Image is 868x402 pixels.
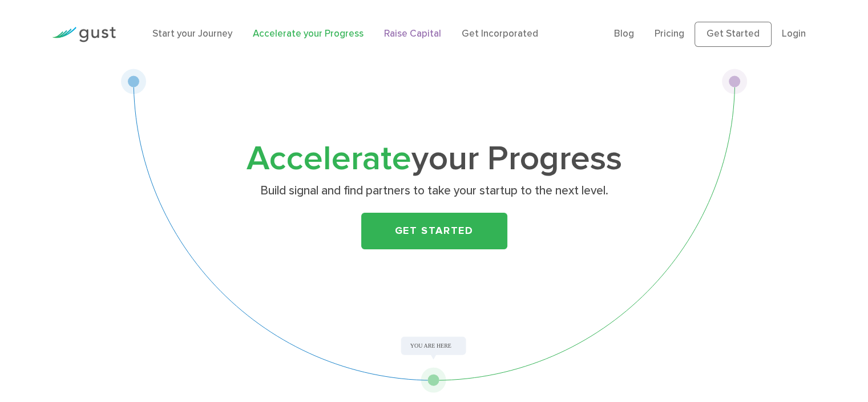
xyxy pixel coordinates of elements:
[209,144,660,175] h1: your Progress
[462,28,538,39] a: Get Incorporated
[384,28,441,39] a: Raise Capital
[655,28,684,39] a: Pricing
[152,28,232,39] a: Start your Journey
[361,213,507,249] a: Get Started
[614,28,634,39] a: Blog
[782,28,806,39] a: Login
[247,138,411,179] span: Accelerate
[253,28,364,39] a: Accelerate your Progress
[213,183,655,199] p: Build signal and find partners to take your startup to the next level.
[695,22,772,47] a: Get Started
[52,27,116,42] img: Gust Logo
